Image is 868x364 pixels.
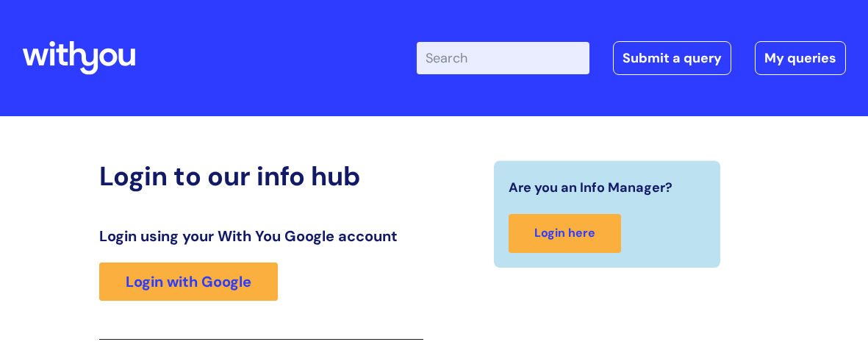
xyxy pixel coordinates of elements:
[99,160,423,192] h2: Login to our info hub
[509,176,672,199] span: Are you an Info Manager?
[509,214,621,253] a: Login here
[613,41,731,75] a: Submit a query
[417,42,589,74] input: Search
[99,263,278,301] a: Login with Google
[755,41,846,75] a: My queries
[99,227,423,245] h3: Login using your With You Google account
